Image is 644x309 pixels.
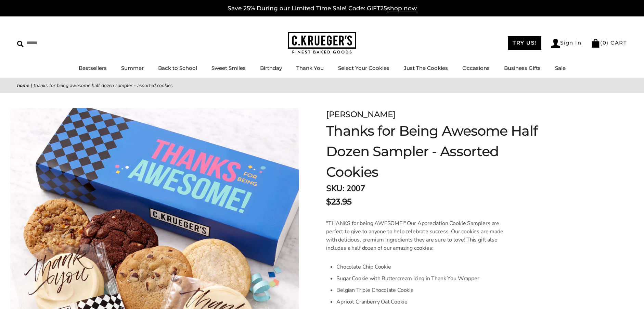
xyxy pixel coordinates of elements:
a: Thank You [296,65,324,71]
nav: breadcrumbs [17,82,627,89]
a: Home [17,82,29,89]
a: Sign In [551,39,582,48]
span: Apricot Cranberry Oat Cookie [336,298,407,306]
div: [PERSON_NAME] [326,108,544,121]
h1: Thanks for Being Awesome Half Dozen Sampler - Assorted Cookies [326,121,544,182]
span: 2007 [346,183,365,194]
span: 0 [603,39,607,46]
img: Bag [591,39,600,48]
a: Occasions [462,65,490,71]
a: Sweet Smiles [211,65,246,71]
input: Search [17,38,99,48]
span: "THANKS for being AWESOME!" Our Appreciation Cookie Samplers are perfect to give to anyone to hel... [326,220,503,252]
strong: SKU: [326,183,344,194]
a: Birthday [260,65,282,71]
img: C.KRUEGER'S [288,32,356,54]
a: Just The Cookies [404,65,448,71]
img: Search [17,41,24,47]
a: Bestsellers [79,65,107,71]
a: Select Your Cookies [338,65,389,71]
a: Back to School [158,65,197,71]
span: | [31,82,32,89]
span: Sugar Cookie with Buttercream Icing in Thank You Wrapper [336,275,479,282]
span: Thanks for Being Awesome Half Dozen Sampler - Assorted Cookies [34,82,173,89]
span: Belgian Triple Chocolate Cookie [336,286,414,294]
a: TRY US! [508,36,541,50]
span: shop now [387,5,417,12]
a: Sale [555,65,566,71]
span: $23.95 [326,196,351,208]
a: Summer [121,65,144,71]
a: Business Gifts [504,65,541,71]
a: (0) CART [591,39,627,46]
img: Account [551,39,560,48]
span: Chocolate Chip Cookie [336,263,391,271]
a: Save 25% During our Limited Time Sale! Code: GIFT25shop now [228,5,417,12]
